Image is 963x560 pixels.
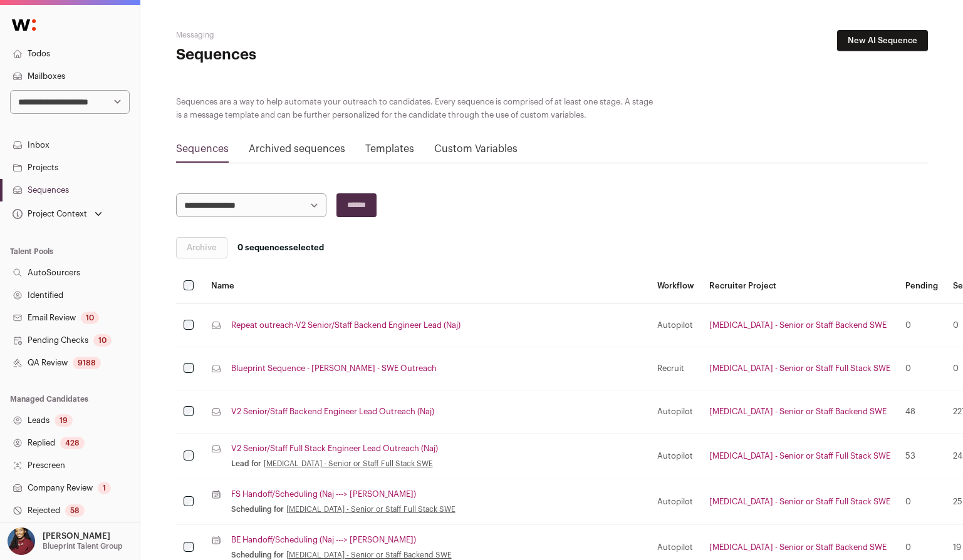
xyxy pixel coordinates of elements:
[249,144,345,154] a: Archived sequences
[43,531,110,541] p: [PERSON_NAME]
[898,479,945,525] td: 0
[365,144,414,154] a: Templates
[176,30,427,40] h2: Messaging
[898,390,945,434] td: 48
[709,321,887,329] a: [MEDICAL_DATA] - Senior or Staff Backend SWE
[231,489,416,499] a: FS Handoff/Scheduling (Naj ---> [PERSON_NAME])
[650,390,702,434] td: Autopilot
[837,30,928,51] a: New AI Sequence
[709,543,887,551] a: [MEDICAL_DATA] - Senior or Staff Backend SWE
[73,357,101,369] div: 9188
[8,527,35,555] img: 10010497-medium_jpg
[55,414,73,427] div: 19
[176,95,657,121] div: Sequences are a way to help automate your outreach to candidates. Every sequence is comprised of ...
[10,209,87,219] div: Project Context
[231,320,461,330] a: Repeat outreach-V2 Senior/Staff Backend Engineer Lead (Naj)
[231,444,438,454] a: V2 Senior/Staff Full Stack Engineer Lead Outreach (Naj)
[709,497,890,506] a: [MEDICAL_DATA] - Senior or Staff Full Stack SWE
[650,304,702,347] td: Autopilot
[176,45,427,65] h1: Sequences
[898,304,945,347] td: 0
[237,243,289,252] span: 0 sequences
[286,550,452,560] a: [MEDICAL_DATA] - Senior or Staff Backend SWE
[650,434,702,479] td: Autopilot
[43,541,123,551] p: Blueprint Talent Group
[60,437,85,449] div: 428
[5,13,43,38] img: Wellfound
[231,535,416,545] a: BE Handoff/Scheduling (Naj ---> [PERSON_NAME])
[264,459,433,469] a: [MEDICAL_DATA] - Senior or Staff Full Stack SWE
[98,482,111,494] div: 1
[176,144,229,154] a: Sequences
[237,243,324,253] span: selected
[231,504,284,514] span: Scheduling for
[231,459,261,469] span: Lead for
[650,268,702,304] th: Workflow
[231,364,437,374] a: Blueprint Sequence - [PERSON_NAME] - SWE Outreach
[231,407,434,417] a: V2 Senior/Staff Backend Engineer Lead Outreach (Naj)
[204,268,650,304] th: Name
[65,504,85,517] div: 58
[709,364,890,372] a: [MEDICAL_DATA] - Senior or Staff Full Stack SWE
[5,527,125,555] button: Open dropdown
[231,550,284,560] span: Scheduling for
[709,407,887,415] a: [MEDICAL_DATA] - Senior or Staff Backend SWE
[709,452,890,460] a: [MEDICAL_DATA] - Senior or Staff Full Stack SWE
[650,347,702,390] td: Recruit
[10,205,105,223] button: Open dropdown
[702,268,898,304] th: Recruiter Project
[898,347,945,390] td: 0
[898,434,945,479] td: 53
[81,312,99,324] div: 10
[93,334,112,347] div: 10
[286,504,455,514] a: [MEDICAL_DATA] - Senior or Staff Full Stack SWE
[898,268,945,304] th: Pending
[434,144,518,154] a: Custom Variables
[650,479,702,525] td: Autopilot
